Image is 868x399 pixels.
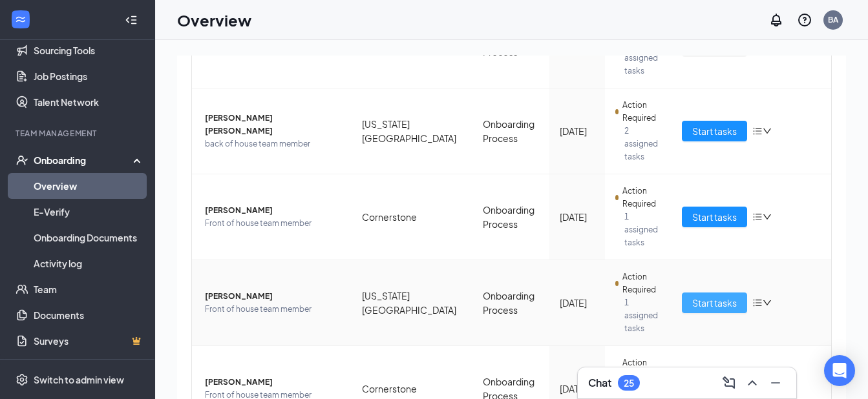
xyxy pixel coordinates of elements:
[34,276,144,302] a: Team
[34,173,144,199] a: Overview
[205,290,341,303] span: [PERSON_NAME]
[768,375,783,391] svg: Minimize
[797,12,812,28] svg: QuestionInfo
[560,382,594,396] div: [DATE]
[624,39,661,77] span: 3 assigned tasks
[34,154,133,167] div: Onboarding
[692,296,737,310] span: Start tasks
[768,12,784,28] svg: Notifications
[34,199,144,225] a: E-Verify
[352,260,472,346] td: [US_STATE][GEOGRAPHIC_DATA]
[34,328,144,354] a: SurveysCrown
[719,373,739,393] button: ComposeMessage
[624,125,661,163] span: 2 assigned tasks
[34,89,144,115] a: Talent Network
[622,185,661,210] span: Action Required
[624,378,634,389] div: 25
[16,373,28,386] svg: Settings
[745,375,760,391] svg: ChevronUp
[828,14,838,25] div: BA
[622,356,661,382] span: Action Required
[692,210,737,224] span: Start tasks
[205,217,341,230] span: Front of house team member
[472,260,549,346] td: Onboarding Process
[34,251,144,276] a: Activity log
[352,174,472,260] td: Cornerstone
[34,225,144,251] a: Onboarding Documents
[352,88,472,174] td: [US_STATE][GEOGRAPHIC_DATA]
[560,124,594,138] div: [DATE]
[34,302,144,328] a: Documents
[742,373,763,393] button: ChevronUp
[125,14,138,26] svg: Collapse
[205,112,341,138] span: [PERSON_NAME] [PERSON_NAME]
[752,212,763,222] span: bars
[205,138,341,150] span: back of house team member
[752,298,763,308] span: bars
[177,9,251,31] h1: Overview
[624,296,661,335] span: 1 assigned tasks
[205,376,341,389] span: [PERSON_NAME]
[34,37,144,63] a: Sourcing Tools
[560,296,594,310] div: [DATE]
[560,210,594,224] div: [DATE]
[763,127,772,136] span: down
[34,373,124,386] div: Switch to admin view
[692,124,737,138] span: Start tasks
[763,298,772,307] span: down
[472,174,549,260] td: Onboarding Process
[622,271,661,296] span: Action Required
[622,99,661,125] span: Action Required
[14,13,27,26] svg: WorkstreamLogo
[16,128,142,139] div: Team Management
[34,63,144,89] a: Job Postings
[624,210,661,249] span: 1 assigned tasks
[16,154,28,167] svg: UserCheck
[472,88,549,174] td: Onboarding Process
[205,303,341,316] span: Front of house team member
[721,375,737,391] svg: ComposeMessage
[682,121,747,141] button: Start tasks
[588,376,611,390] h3: Chat
[205,204,341,217] span: [PERSON_NAME]
[682,207,747,227] button: Start tasks
[765,373,786,393] button: Minimize
[763,212,772,221] span: down
[682,292,747,313] button: Start tasks
[752,126,763,136] span: bars
[824,355,855,386] div: Open Intercom Messenger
